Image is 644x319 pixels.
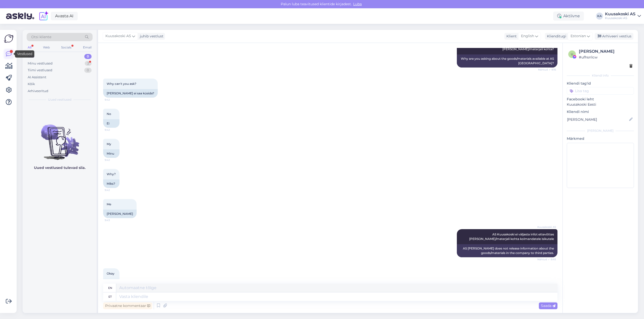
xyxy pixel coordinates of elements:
[352,2,363,6] span: Luba
[567,109,634,114] p: Kliendi nimi
[567,136,634,141] p: Märkmed
[107,202,111,206] span: Me
[457,54,557,68] div: Why are you asking about the goods/materials available at AS [GEOGRAPHIC_DATA]?
[103,179,119,188] div: Miks?
[103,210,137,218] div: [PERSON_NAME]
[567,73,634,78] div: Kliendi info
[84,68,92,73] div: 0
[82,44,93,51] div: Email
[537,225,556,229] span: Kuusakoski AS
[541,303,555,308] span: Saada
[107,172,116,176] span: Why?
[103,119,119,128] div: Ei
[105,98,124,102] span: 9:42
[537,258,556,261] span: Nähtud ✓ 9:45
[469,232,555,241] span: AS Kuusakoski ei väljasta infot ettevõttes [PERSON_NAME]/materjali kohta kolmandatele isikutele
[105,128,124,132] span: 9:42
[28,82,35,87] div: Kõik
[38,11,49,21] img: explore-ai
[107,82,136,86] span: Why can't you ask?
[571,52,573,56] span: u
[31,34,51,40] span: Otsi kliente
[85,61,92,66] div: 2
[28,75,46,80] div: AI Assistent
[103,279,119,287] div: Olgu
[28,61,53,66] div: Minu vestlused
[27,44,32,51] div: All
[28,68,52,73] div: Tiimi vestlused
[107,112,111,116] span: No
[138,34,164,39] div: juhib vestlust
[4,34,14,43] img: Askly Logo
[108,292,112,301] div: et
[567,129,634,133] div: [PERSON_NAME]
[567,81,634,86] p: Kliendi tag'id
[42,44,51,51] div: Web
[84,54,92,59] div: 0
[567,87,634,95] input: Lisa tag
[107,142,111,146] span: My
[504,34,517,39] div: Klient
[605,12,635,16] div: Kuusakoski AS
[51,12,78,20] a: Avasta AI
[553,12,584,21] div: Aktiivne
[579,48,632,54] div: [PERSON_NAME]
[537,68,556,72] span: Nähtud ✓ 9:16
[605,12,641,20] a: Kuusakoski ASKuusakoski AS
[579,54,632,60] div: # ufhsn1cw
[596,13,603,20] div: KA
[521,33,534,39] span: English
[60,44,72,51] div: Socials
[105,218,124,222] span: 9:43
[545,34,566,39] div: Klienditugi
[571,33,586,39] span: Estonian
[595,33,633,40] div: Arhiveeri vestlus
[567,102,634,107] p: Kuusakoski Eesti
[457,244,557,257] div: AS [PERSON_NAME] does not release information about the goods/materials in the company to third p...
[28,89,48,94] div: Arhiveeritud
[103,89,158,98] div: [PERSON_NAME] ei saa küsida?
[48,97,71,102] span: Uued vestlused
[567,117,628,122] input: Lisa nimi
[34,165,86,170] p: Uued vestlused tulevad siia.
[105,188,124,192] span: 9:42
[107,272,114,275] span: Okay
[15,50,34,58] div: Vestlused
[105,33,131,39] span: Kuusakoski AS
[23,115,97,161] img: No chats
[567,97,634,102] p: Facebooki leht
[105,158,124,162] span: 9:42
[103,302,152,309] div: Privaatne kommentaar
[108,284,112,292] div: en
[605,16,635,20] div: Kuusakoski AS
[103,149,119,158] div: Minu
